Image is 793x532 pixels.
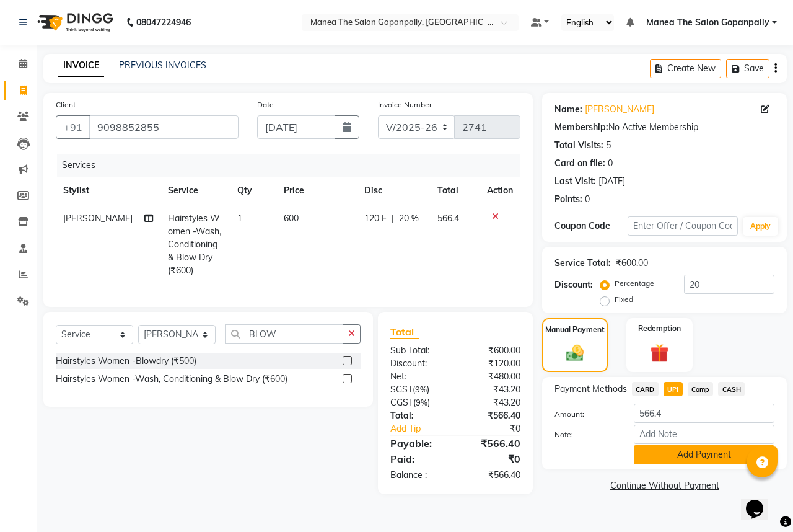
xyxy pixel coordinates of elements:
[225,324,343,344] input: Search or Scan
[545,324,605,335] label: Manual Payment
[56,115,90,139] button: +91
[561,343,590,363] img: _cash.svg
[634,425,774,444] input: Add Note
[381,409,455,422] div: Total:
[554,175,596,188] div: Last Visit:
[688,382,714,396] span: Comp
[399,212,419,225] span: 20 %
[554,257,611,270] div: Service Total:
[616,257,648,270] div: ₹600.00
[392,212,394,225] span: |
[416,397,427,407] span: 9%
[160,177,230,205] th: Service
[390,326,419,339] span: Total
[357,177,430,205] th: Disc
[56,373,287,386] div: Hairstyles Women -Wash, Conditioning & Blow Dry (₹600)
[545,479,784,492] a: Continue Without Payment
[554,121,608,134] div: Membership:
[634,404,774,423] input: Amount
[554,139,603,152] div: Total Visits:
[554,383,627,396] span: Payment Methods
[650,59,721,78] button: Create New
[32,5,116,40] img: logo
[545,429,624,440] label: Note:
[615,294,633,305] label: Fixed
[230,177,276,205] th: Qty
[276,177,357,205] th: Price
[430,177,480,205] th: Total
[628,216,738,236] input: Enter Offer / Coupon Code
[455,409,530,422] div: ₹566.40
[554,278,593,291] div: Discount:
[381,357,455,370] div: Discount:
[89,115,239,139] input: Search by Name/Mobile/Email/Code
[381,344,455,357] div: Sub Total:
[632,382,659,396] span: CARD
[718,382,745,396] span: CASH
[585,193,590,206] div: 0
[743,217,778,236] button: Apply
[437,213,459,224] span: 566.4
[585,103,654,116] a: [PERSON_NAME]
[237,213,242,224] span: 1
[119,60,206,71] a: PREVIOUS INVOICES
[554,121,774,134] div: No Active Membership
[455,436,530,451] div: ₹566.40
[56,99,76,110] label: Client
[545,409,624,420] label: Amount:
[664,382,683,396] span: UPI
[257,99,274,110] label: Date
[415,384,427,394] span: 9%
[638,323,681,334] label: Redemption
[644,342,675,365] img: _gift.svg
[554,157,605,170] div: Card on file:
[364,212,387,225] span: 120 F
[455,344,530,357] div: ₹600.00
[168,213,221,276] span: Hairstyles Women -Wash, Conditioning & Blow Dry (₹600)
[378,99,432,110] label: Invoice Number
[381,451,455,466] div: Paid:
[284,213,299,224] span: 600
[390,384,413,395] span: SGST
[455,370,530,383] div: ₹480.00
[726,59,769,78] button: Save
[455,396,530,409] div: ₹43.20
[606,139,611,152] div: 5
[381,370,455,383] div: Net:
[455,383,530,396] div: ₹43.20
[381,436,455,451] div: Payable:
[608,157,613,170] div: 0
[455,451,530,466] div: ₹0
[554,193,582,206] div: Points:
[554,103,582,116] div: Name:
[554,219,628,233] div: Coupon Code
[615,278,654,289] label: Percentage
[455,357,530,370] div: ₹120.00
[741,482,781,520] iframe: chat widget
[646,16,769,29] span: Manea The Salon Gopanpally
[634,445,774,464] button: Add Payment
[480,177,520,205] th: Action
[136,5,191,40] b: 08047224946
[455,469,530,482] div: ₹566.40
[381,383,455,396] div: ( )
[381,396,455,409] div: ( )
[390,397,413,408] span: CGST
[598,175,625,188] div: [DATE]
[58,55,104,77] a: INVOICE
[63,213,133,224] span: [PERSON_NAME]
[57,154,530,177] div: Services
[381,422,468,435] a: Add Tip
[56,177,160,205] th: Stylist
[56,355,196,368] div: Hairstyles Women -Blowdry (₹500)
[468,422,530,435] div: ₹0
[381,469,455,482] div: Balance :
